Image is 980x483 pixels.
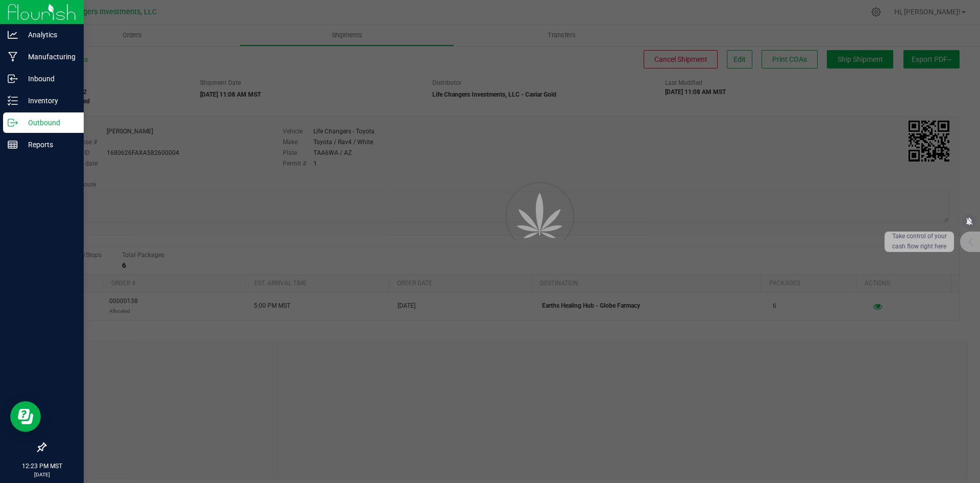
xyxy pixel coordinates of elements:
inline-svg: Manufacturing [8,52,18,62]
inline-svg: Inventory [8,96,18,106]
inline-svg: Analytics [8,30,18,40]
p: Inventory [18,95,79,107]
p: Reports [18,139,79,151]
p: [DATE] [5,471,79,478]
p: Manufacturing [18,51,79,63]
inline-svg: Outbound [8,118,18,128]
p: Analytics [18,29,79,41]
p: 12:23 PM MST [5,462,79,471]
inline-svg: Reports [8,140,18,150]
p: Outbound [18,117,79,129]
inline-svg: Inbound [8,74,18,84]
p: Inbound [18,73,79,85]
iframe: Resource center [10,401,41,432]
